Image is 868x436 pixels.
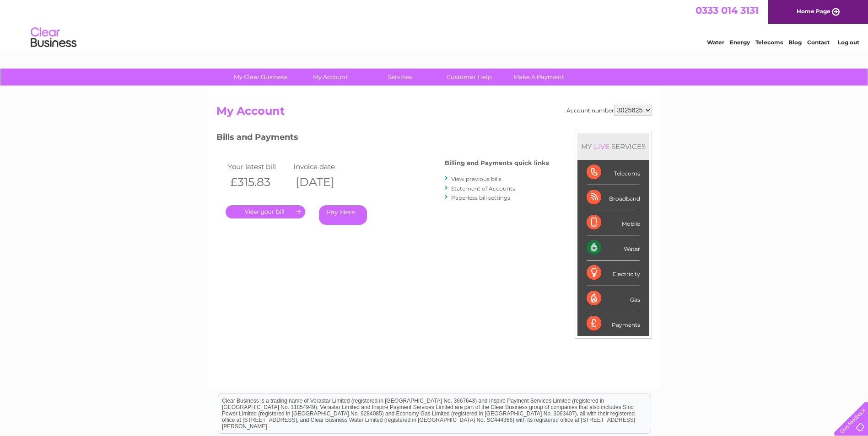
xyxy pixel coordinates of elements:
[707,39,724,46] a: Water
[501,69,577,85] a: Make A Payment
[566,105,652,116] div: Account number
[587,185,640,210] div: Broadband
[291,173,357,191] th: [DATE]
[226,160,291,173] td: Your latest bill
[592,142,611,151] div: LIVE
[445,160,549,166] h4: Billing and Payments quick links
[226,205,305,218] a: .
[319,205,367,225] a: Pay Here
[451,194,510,201] a: Paperless bill settings
[291,160,357,173] td: Invoice date
[30,24,77,52] img: logo.png
[695,5,759,16] a: 0333 014 3131
[587,235,640,261] div: Water
[226,173,291,191] th: £315.83
[216,131,549,147] h3: Bills and Payments
[838,39,859,46] a: Log out
[577,133,649,160] div: MY SERVICES
[587,210,640,235] div: Mobile
[730,39,750,46] a: Energy
[807,39,830,46] a: Contact
[587,261,640,286] div: Electricity
[587,311,640,336] div: Payments
[431,69,507,85] a: Customer Help
[755,39,783,46] a: Telecoms
[587,286,640,311] div: Gas
[216,105,652,122] h2: My Account
[223,69,298,85] a: My Clear Business
[218,5,651,44] div: Clear Business is a trading name of Verastar Limited (registered in [GEOGRAPHIC_DATA] No. 3667643...
[788,39,802,46] a: Blog
[362,69,437,85] a: Services
[587,160,640,185] div: Telecoms
[292,69,368,85] a: My Account
[451,175,501,182] a: View previous bills
[451,185,515,192] a: Statement of Accounts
